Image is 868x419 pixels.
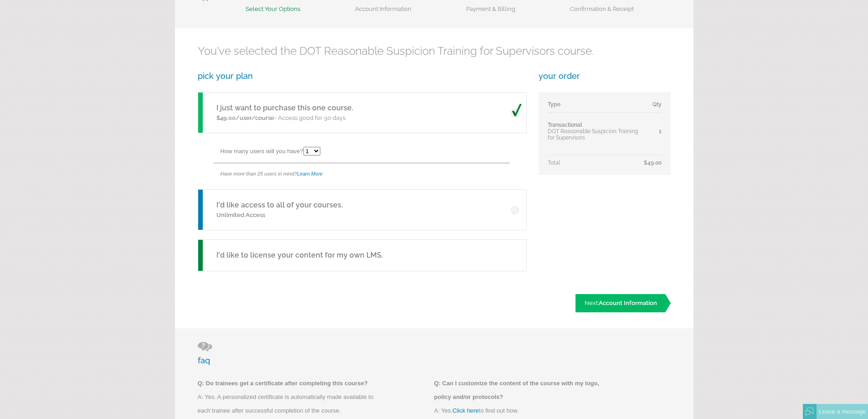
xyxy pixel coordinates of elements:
p: - Access good for 90 days. [216,114,353,123]
div: Leave a message [817,404,868,419]
a: I'd like access to all of your courses. [216,201,343,209]
h2: You've selected the DOT Reasonable Suspicion Training for Supervisors course. [198,44,671,57]
span: DOT Reasonable Suspicion Training for Supervisors [548,128,638,141]
span: $49.00 [644,160,662,166]
span: Account Information [599,300,657,306]
p: A: Yes. A personalized certificate is automatically made available to each trainee after successf... [198,390,380,418]
h5: I'd like to license your content for my own LMS. [216,250,383,261]
h5: I just want to purchase this one course. [216,103,353,114]
div: How many users will you have? [221,142,526,163]
a: Next:Account Information [575,294,671,312]
td: Qty [644,101,662,113]
div: Have more than 25 users in mind? [221,164,526,184]
span: $49.00/user/course [216,114,274,121]
span: Transactional [548,122,582,128]
h3: pick your plan [198,71,526,81]
img: Offline [806,408,814,416]
h3: your order [539,71,671,81]
a: Click here [452,407,479,414]
span: Unlimited Access [216,212,265,218]
p: A: Yes. to find out how. [434,404,616,418]
a: Learn More [297,171,323,176]
h3: faq [198,342,671,365]
div: 1 [644,128,662,134]
p: Q: Do trainees get a certificate after completing this course? [198,377,380,390]
a: I'd like to license your content for my own LMS. [198,239,526,271]
p: Q: Can I customize the content of the course with my logo, policy and/or protocols? [434,377,616,404]
td: Total [548,155,644,166]
td: Type [548,101,644,113]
